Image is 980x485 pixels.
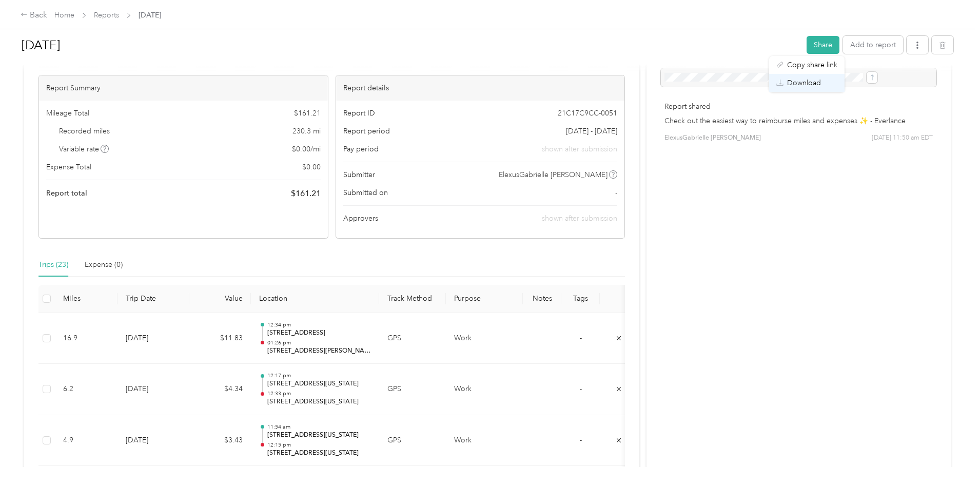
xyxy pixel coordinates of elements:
span: $ 161.21 [294,108,321,119]
p: 12:34 pm [267,321,371,328]
div: Report Summary [39,75,328,101]
td: [DATE] [117,313,189,364]
span: Approvers [343,213,378,224]
p: [STREET_ADDRESS] [267,328,371,338]
h1: Sep 2025 [22,33,799,57]
p: Check out the easiest way to reimburse miles and expenses ✨ - Everlance [664,115,933,126]
span: Mileage Total [46,108,89,119]
th: Trip Date [117,285,189,313]
span: [DATE] [139,10,161,21]
th: Miles [55,285,117,313]
p: [STREET_ADDRESS][US_STATE] [267,449,371,458]
th: Value [189,285,251,313]
p: 01:26 pm [267,339,371,346]
p: Report shared [664,101,933,112]
a: Reports [94,11,119,20]
td: GPS [379,415,446,467]
p: 12:15 pm [267,441,371,449]
span: shown after submission [542,144,617,154]
td: [DATE] [117,415,189,467]
th: Purpose [446,285,523,313]
p: 11:54 am [267,423,371,431]
span: Download [787,77,821,88]
span: [DATE] - [DATE] [566,126,617,137]
span: 21C17C9CC-0051 [558,108,617,119]
span: Submitted on [343,187,388,198]
span: [DATE] 11:50 am EDT [872,133,933,143]
span: Recorded miles [59,126,110,137]
button: Share [807,36,839,54]
p: 12:17 pm [267,372,371,379]
a: Home [54,11,74,20]
iframe: Everlance-gr Chat Button Frame [923,428,980,485]
span: $ 0.00 [302,162,321,172]
span: shown after submission [542,214,617,223]
div: Back [21,9,47,22]
div: Trips (23) [38,259,68,270]
td: GPS [379,313,446,364]
td: $3.43 [189,415,251,467]
th: Tags [561,285,600,313]
span: ElexusGabrielle [PERSON_NAME] [664,133,761,143]
div: Report details [336,75,625,101]
span: 230.3 mi [292,126,321,137]
span: Expense Total [46,162,91,172]
button: Add to report [843,36,903,54]
th: Notes [523,285,561,313]
span: Variable rate [59,144,109,154]
span: - [580,384,582,393]
p: 12:33 pm [267,390,371,397]
div: Expense (0) [85,259,123,270]
td: $4.34 [189,364,251,415]
td: Work [446,364,523,415]
td: Work [446,313,523,364]
td: [DATE] [117,364,189,415]
td: 6.2 [55,364,117,415]
p: [STREET_ADDRESS][US_STATE] [267,431,371,440]
td: GPS [379,364,446,415]
th: Track Method [379,285,446,313]
span: Submitter [343,169,375,180]
span: Copy share link [787,60,837,70]
span: Pay period [343,144,379,154]
td: 16.9 [55,313,117,364]
span: - [615,187,617,198]
span: ElexusGabrielle [PERSON_NAME] [499,169,607,180]
th: Location [251,285,379,313]
span: $ 0.00 / mi [292,144,321,154]
p: [STREET_ADDRESS][US_STATE] [267,379,371,389]
td: Work [446,415,523,467]
p: [STREET_ADDRESS][PERSON_NAME] [267,346,371,356]
td: $11.83 [189,313,251,364]
span: Report ID [343,108,375,119]
span: $ 161.21 [291,187,321,200]
p: [STREET_ADDRESS][US_STATE] [267,397,371,406]
span: Report period [343,126,390,137]
span: - [580,334,582,342]
span: Report total [46,188,87,199]
span: - [580,436,582,444]
td: 4.9 [55,415,117,467]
